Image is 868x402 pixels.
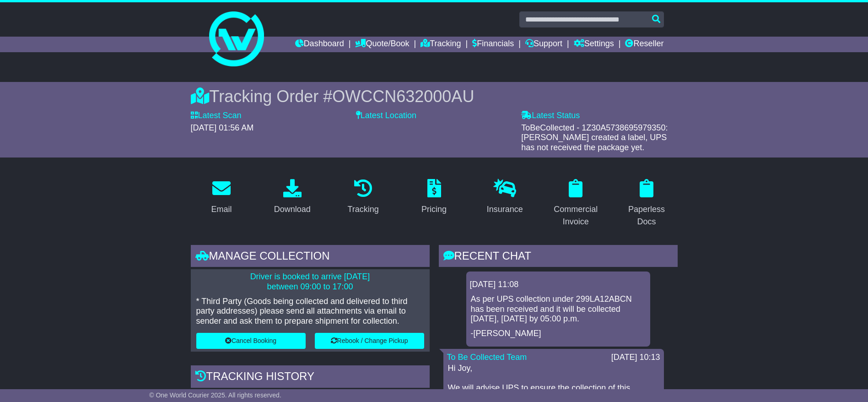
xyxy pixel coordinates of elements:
a: Quote/Book [355,37,409,52]
div: [DATE] 10:13 [611,353,660,363]
div: Manage collection [191,245,430,270]
p: -[PERSON_NAME] [471,329,646,339]
span: OWCCN632000AU [332,87,474,106]
div: Paperless Docs [622,203,672,228]
button: Rebook / Change Pickup [315,333,424,349]
a: Insurance [481,176,529,219]
span: [DATE] 01:56 AM [191,123,254,132]
a: Financials [472,37,514,52]
label: Latest Status [521,111,580,121]
p: As per UPS collection under 299LA12ABCN has been received and it will be collected [DATE], [DATE]... [471,294,646,324]
a: Commercial Invoice [545,176,607,231]
label: Latest Location [356,111,416,121]
a: Reseller [625,37,663,52]
div: Tracking history [191,365,430,390]
div: Download [274,203,311,216]
div: Tracking Order # [191,87,678,106]
a: Download [268,176,317,219]
a: Paperless Docs [616,176,678,231]
button: Cancel Booking [196,333,306,349]
p: Driver is booked to arrive [DATE] between 09:00 to 17:00 [196,272,424,292]
a: Settings [574,37,614,52]
a: Pricing [415,176,453,219]
a: Dashboard [295,37,344,52]
a: Support [525,37,562,52]
span: © One World Courier 2025. All rights reserved. [149,391,281,399]
span: ToBeCollected - 1Z30A5738695979350: [PERSON_NAME] created a label, UPS has not received the packa... [521,123,668,152]
a: To Be Collected Team [447,353,527,362]
a: Tracking [421,37,461,52]
div: Email [211,203,232,216]
p: * Third Party (Goods being collected and delivered to third party addresses) please send all atta... [196,297,424,326]
div: RECENT CHAT [439,245,678,270]
div: Tracking [347,203,378,216]
a: Tracking [341,176,384,219]
a: Email [205,176,237,219]
div: Insurance [487,203,523,216]
label: Latest Scan [191,111,242,121]
div: Pricing [421,203,447,216]
div: Commercial Invoice [551,203,601,228]
div: [DATE] 11:08 [470,280,647,290]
